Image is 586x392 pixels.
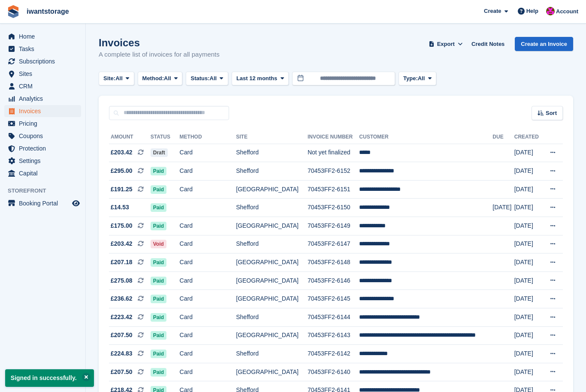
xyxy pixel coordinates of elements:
[99,72,134,86] button: Site: All
[308,290,359,308] td: 70453FF2-6145
[308,326,359,345] td: 70453FF2-6143
[151,167,166,175] span: Paid
[236,290,308,308] td: [GEOGRAPHIC_DATA]
[418,74,425,83] span: All
[180,217,236,235] td: Card
[308,308,359,327] td: 70453FF2-6144
[111,148,133,157] span: £203.42
[308,363,359,381] td: 70453FF2-6140
[151,350,166,358] span: Paid
[514,144,542,162] td: [DATE]
[514,130,542,144] th: Created
[111,203,129,212] span: £14.53
[437,40,455,48] span: Export
[180,235,236,253] td: Card
[4,43,81,55] a: menu
[556,7,578,16] span: Account
[236,363,308,381] td: [GEOGRAPHIC_DATA]
[151,240,166,248] span: Void
[236,217,308,235] td: [GEOGRAPHIC_DATA]
[180,144,236,162] td: Card
[180,253,236,272] td: Card
[236,308,308,327] td: Shefford
[514,199,542,217] td: [DATE]
[4,167,81,179] a: menu
[484,7,501,15] span: Create
[180,363,236,381] td: Card
[151,185,166,194] span: Paid
[308,180,359,199] td: 70453FF2-6151
[19,130,70,142] span: Coupons
[4,155,81,167] a: menu
[308,199,359,217] td: 70453FF2-6150
[151,277,166,285] span: Paid
[186,72,228,86] button: Status: All
[19,30,70,42] span: Home
[8,187,85,195] span: Storefront
[111,276,133,285] span: £275.08
[514,363,542,381] td: [DATE]
[236,162,308,181] td: Shefford
[236,345,308,363] td: Shefford
[23,4,72,18] a: iwantstorage
[210,74,217,83] span: All
[4,30,81,42] a: menu
[111,349,133,358] span: £224.83
[236,326,308,345] td: [GEOGRAPHIC_DATA]
[308,217,359,235] td: 70453FF2-6149
[4,55,81,67] a: menu
[308,235,359,253] td: 70453FF2-6147
[180,271,236,290] td: Card
[151,222,166,230] span: Paid
[180,345,236,363] td: Card
[71,198,81,208] a: Preview store
[514,345,542,363] td: [DATE]
[111,331,133,340] span: £207.50
[190,74,209,83] span: Status:
[19,155,70,167] span: Settings
[4,93,81,105] a: menu
[399,72,436,86] button: Type: All
[7,5,20,18] img: stora-icon-8386f47178a22dfd0bd8f6a31ec36ba5ce8667c1dd55bd0f319d3a0aa187defe.svg
[492,130,514,144] th: Due
[115,74,123,83] span: All
[111,313,133,322] span: £223.42
[138,72,183,86] button: Method: All
[232,72,289,86] button: Last 12 months
[19,118,70,130] span: Pricing
[4,105,81,117] a: menu
[99,37,220,48] h1: Invoices
[236,74,277,83] span: Last 12 months
[236,235,308,253] td: Shefford
[514,308,542,327] td: [DATE]
[4,142,81,154] a: menu
[19,93,70,105] span: Analytics
[546,7,555,15] img: Jonathan
[514,290,542,308] td: [DATE]
[19,80,70,92] span: CRM
[164,74,171,83] span: All
[19,197,70,209] span: Booking Portal
[19,68,70,80] span: Sites
[236,271,308,290] td: [GEOGRAPHIC_DATA]
[236,199,308,217] td: Shefford
[308,253,359,272] td: 70453FF2-6148
[308,345,359,363] td: 70453FF2-6142
[151,203,166,212] span: Paid
[151,295,166,303] span: Paid
[151,148,168,157] span: Draft
[4,197,81,209] a: menu
[308,162,359,181] td: 70453FF2-6152
[180,326,236,345] td: Card
[514,162,542,181] td: [DATE]
[236,253,308,272] td: [GEOGRAPHIC_DATA]
[111,294,133,303] span: £236.62
[111,166,133,175] span: £295.00
[103,74,115,83] span: Site:
[526,7,538,15] span: Help
[236,144,308,162] td: Shefford
[142,74,164,83] span: Method:
[308,130,359,144] th: Invoice Number
[403,74,418,83] span: Type:
[111,185,133,194] span: £191.25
